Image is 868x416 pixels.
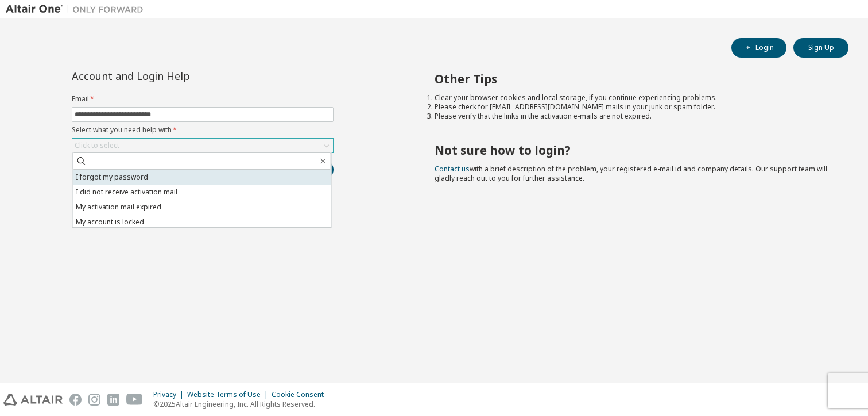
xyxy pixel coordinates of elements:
[3,394,63,406] img: altair_logo.svg
[72,94,334,104] label: Email
[72,71,281,81] div: Account and Login Help
[435,93,828,102] li: Clear your browser cookies and local storage, if you continue experiencing problems.
[72,125,334,135] label: Select what you need help with
[793,38,848,58] button: Sign Up
[69,394,82,406] img: facebook.svg
[75,141,119,150] div: Click to select
[153,399,331,409] p: © 2025 Altair Engineering, Inc. All Rights Reserved.
[107,394,119,406] img: linkedin.svg
[731,38,786,58] button: Login
[126,394,143,406] img: youtube.svg
[272,390,331,399] div: Cookie Consent
[435,164,470,174] a: Contact us
[435,71,828,86] h2: Other Tips
[6,3,149,15] img: Altair One
[435,112,828,121] li: Please verify that the links in the activation e-mails are not expired.
[187,390,272,399] div: Website Terms of Use
[72,139,333,152] div: Click to select
[88,394,100,406] img: instagram.svg
[435,102,828,112] li: Please check for [EMAIL_ADDRESS][DOMAIN_NAME] mails in your junk or spam folder.
[435,143,828,158] h2: Not sure how to login?
[73,170,331,185] li: I forgot my password
[435,164,827,183] span: with a brief description of the problem, your registered e-mail id and company details. Our suppo...
[153,390,187,399] div: Privacy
